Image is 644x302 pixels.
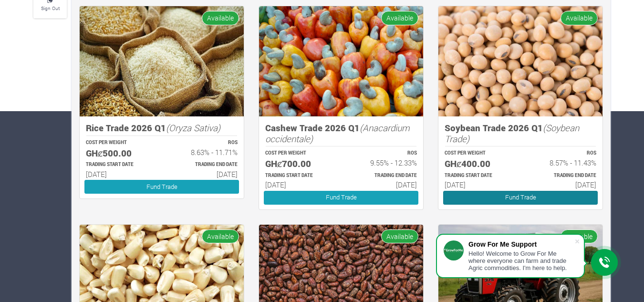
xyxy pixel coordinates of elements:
[86,170,153,178] h6: [DATE]
[350,158,417,167] h6: 9.55% - 12.33%
[381,11,418,25] span: Available
[265,150,332,157] p: COST PER WEIGHT
[350,150,417,157] p: ROS
[170,139,238,146] p: ROS
[445,122,579,145] i: (Soybean Trade)
[264,191,418,205] a: Fund Trade
[468,250,574,271] div: Hello! Welcome to Grow For Me where everyone can farm and trade Agric commodities. I'm here to help.
[350,180,417,189] h6: [DATE]
[445,180,512,189] h6: [DATE]
[438,6,602,116] img: growforme image
[80,6,244,116] img: growforme image
[381,229,418,243] span: Available
[265,123,417,144] h5: Cashew Trade 2026 Q1
[265,172,332,179] p: Estimated Trading Start Date
[86,139,153,146] p: COST PER WEIGHT
[202,229,239,243] span: Available
[86,161,153,168] p: Estimated Trading Start Date
[445,158,512,169] h5: GHȼ400.00
[86,148,153,159] h5: GHȼ500.00
[350,172,417,179] p: Estimated Trading End Date
[445,150,512,157] p: COST PER WEIGHT
[170,148,238,156] h6: 8.63% - 11.71%
[445,123,596,144] h5: Soybean Trade 2026 Q1
[259,6,423,116] img: growforme image
[561,11,598,25] span: Available
[529,158,596,167] h6: 8.57% - 11.43%
[529,180,596,189] h6: [DATE]
[166,122,220,134] i: (Oryza Sativa)
[445,172,512,179] p: Estimated Trading Start Date
[170,170,238,178] h6: [DATE]
[561,229,598,243] span: Available
[84,180,239,194] a: Fund Trade
[529,172,596,179] p: Estimated Trading End Date
[443,191,598,205] a: Fund Trade
[170,161,238,168] p: Estimated Trading End Date
[468,240,574,248] div: Grow For Me Support
[529,150,596,157] p: ROS
[265,122,410,145] i: (Anacardium occidentale)
[41,5,60,11] small: Sign Out
[202,11,239,25] span: Available
[86,123,238,134] h5: Rice Trade 2026 Q1
[265,180,332,189] h6: [DATE]
[265,158,332,169] h5: GHȼ700.00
